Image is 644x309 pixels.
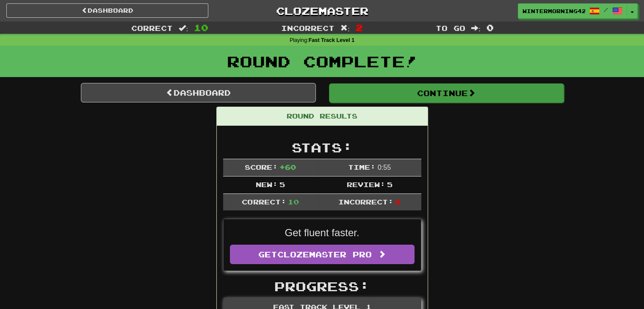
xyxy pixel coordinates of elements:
[522,7,585,15] span: WinterMorning4201
[230,245,415,264] a: GetClozemaster Pro
[329,83,564,103] button: Continue
[131,24,173,32] span: Correct
[223,279,421,293] h2: Progress:
[356,22,363,33] span: 2
[279,180,285,188] span: 5
[604,7,608,13] span: /
[348,163,376,171] span: Time:
[387,180,392,188] span: 5
[471,25,481,32] span: :
[378,164,391,171] span: 0 : 55
[194,22,208,33] span: 10
[436,24,465,32] span: To go
[288,198,299,206] span: 10
[338,198,393,206] span: Incorrect:
[3,53,641,70] h1: Round Complete!
[279,163,296,171] span: + 60
[346,180,385,188] span: Review:
[230,226,415,240] p: Get fluent faster.
[395,198,401,206] span: 2
[223,141,421,154] h2: Stats:
[518,3,627,19] a: WinterMorning4201 /
[309,37,355,43] strong: Fast Track Level 1
[486,22,494,33] span: 0
[245,163,278,171] span: Score:
[6,3,208,18] a: Dashboard
[281,24,334,32] span: Incorrect
[217,107,428,126] div: Round Results
[242,198,286,206] span: Correct:
[221,3,423,18] a: Clozemaster
[179,25,188,32] span: :
[256,180,278,188] span: New:
[81,83,316,102] a: Dashboard
[277,250,372,259] span: Clozemaster Pro
[340,25,350,32] span: :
